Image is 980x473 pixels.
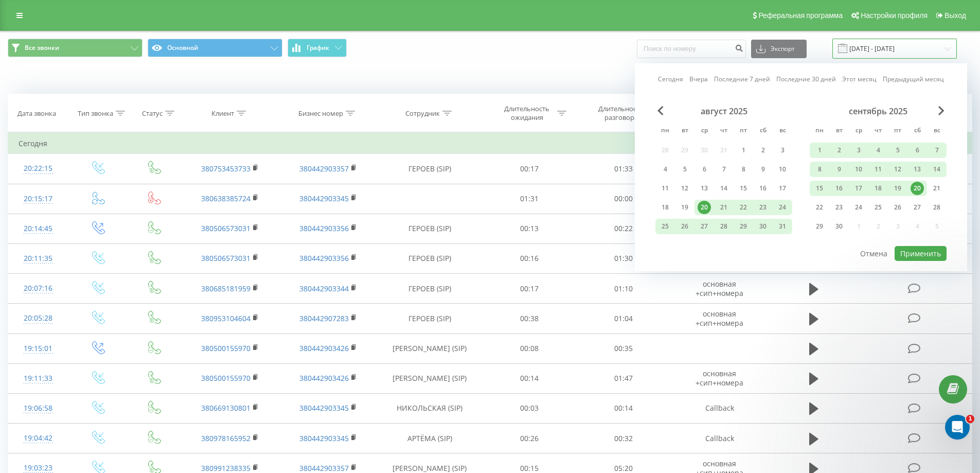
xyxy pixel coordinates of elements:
div: сентябрь 2025 [810,106,947,116]
span: Previous Month [657,106,664,115]
div: чт 11 сент. 2025 г. [868,162,888,177]
div: вт 2 сент. 2025 г. [829,143,849,158]
div: 16 [832,182,846,195]
td: 00:00 [577,184,671,214]
abbr: воскресенье [929,124,945,139]
div: август 2025 [655,106,792,116]
td: [PERSON_NAME] (SIP) [377,363,483,393]
div: 10 [776,163,789,176]
div: 2 [756,144,770,157]
td: 01:30 [577,243,671,273]
button: Применить [895,246,947,261]
div: пн 1 сент. 2025 г. [810,143,829,158]
a: Сегодня [658,74,683,84]
div: 30 [832,220,846,233]
div: пт 29 авг. 2025 г. [734,219,753,234]
div: 21 [717,201,730,214]
div: 29 [737,220,750,233]
div: 18 [658,201,672,214]
div: пн 18 авг. 2025 г. [655,200,675,215]
div: 30 [756,220,770,233]
div: 25 [658,220,672,233]
a: 380685181959 [201,284,251,293]
td: 00:03 [483,393,577,423]
div: 6 [911,144,924,157]
div: чт 4 сент. 2025 г. [868,143,888,158]
div: 14 [930,163,943,176]
td: Callback [670,424,768,453]
div: чт 7 авг. 2025 г. [714,162,734,177]
div: 7 [717,163,730,176]
div: пт 8 авг. 2025 г. [734,162,753,177]
a: 380442907283 [299,313,349,323]
td: 00:38 [483,304,577,334]
div: 2 [832,144,846,157]
a: 380442903357 [299,164,349,173]
div: Длительность разговора [594,104,649,122]
div: 20:15:17 [19,189,58,209]
div: 9 [756,163,770,176]
div: 20 [911,182,924,195]
div: 20:22:15 [19,159,58,179]
span: Настройки профиля [861,11,928,20]
div: вс 21 сент. 2025 г. [927,181,947,196]
div: 25 [871,201,885,214]
div: Дата звонка [17,109,56,118]
button: Отмена [854,246,893,261]
div: 12 [678,182,691,195]
div: 19 [891,182,904,195]
span: Все звонки [25,44,59,52]
td: основная +сип+номера [670,304,768,334]
abbr: четверг [716,124,732,139]
td: 01:33 [577,154,671,184]
div: пн 11 авг. 2025 г. [655,181,675,196]
div: ср 17 сент. 2025 г. [849,181,868,196]
td: основная +сип+номера [670,363,768,393]
div: Сотрудник [405,109,440,118]
div: 29 [813,220,826,233]
div: вт 9 сент. 2025 г. [829,162,849,177]
div: 24 [776,201,789,214]
td: 00:17 [483,154,577,184]
div: чт 18 сент. 2025 г. [868,181,888,196]
span: График [307,44,329,51]
div: пн 4 авг. 2025 г. [655,162,675,177]
a: 380442903357 [299,463,349,473]
abbr: воскресенье [775,124,790,139]
div: 28 [930,201,943,214]
td: 00:14 [483,363,577,393]
div: ср 6 авг. 2025 г. [694,162,714,177]
input: Поиск по номеру [637,40,746,58]
div: вс 3 авг. 2025 г. [773,143,792,158]
a: 380506573031 [201,253,251,263]
div: 17 [852,182,865,195]
td: ГЕРОЕВ (SIP) [377,274,483,304]
a: 380978165952 [201,433,251,443]
div: 20 [698,201,711,214]
div: пт 1 авг. 2025 г. [734,143,753,158]
td: 00:08 [483,334,577,363]
div: 19:15:01 [19,339,58,359]
a: 380442903426 [299,343,349,353]
div: 8 [737,163,750,176]
iframe: Intercom live chat [945,415,970,440]
div: сб 23 авг. 2025 г. [753,200,773,215]
a: 380442903345 [299,433,349,443]
td: 01:47 [577,363,671,393]
div: сб 27 сент. 2025 г. [907,200,927,215]
td: Сегодня [8,133,972,154]
div: 19:06:58 [19,398,58,418]
div: вт 30 сент. 2025 г. [829,219,849,234]
div: ср 3 сент. 2025 г. [849,143,868,158]
div: ср 20 авг. 2025 г. [694,200,714,215]
td: [PERSON_NAME] (SIP) [377,334,483,363]
div: сб 30 авг. 2025 г. [753,219,773,234]
div: 19:11:33 [19,369,58,389]
div: вт 19 авг. 2025 г. [675,200,694,215]
abbr: среда [697,124,712,139]
td: 00:35 [577,334,671,363]
a: 380500155970 [201,343,251,353]
a: Вчера [689,74,708,84]
div: 19 [678,201,691,214]
td: Callback [670,393,768,423]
